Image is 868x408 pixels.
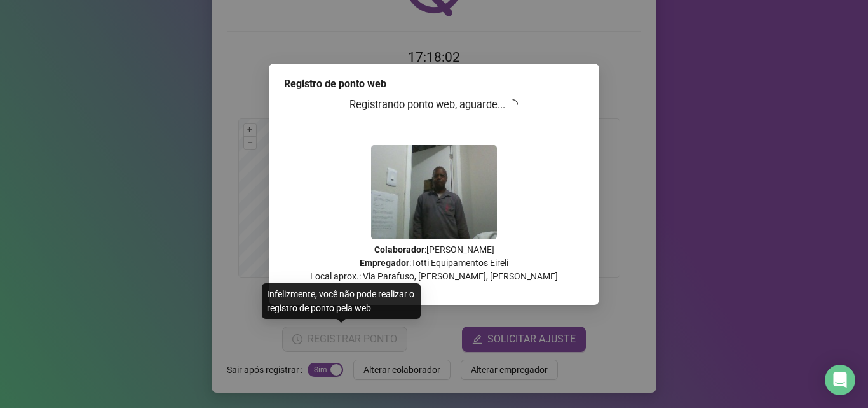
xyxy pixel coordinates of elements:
strong: Empregador [360,258,409,268]
p: : [PERSON_NAME] : Totti Equipamentos Eireli Local aprox.: Via Parafuso, [PERSON_NAME], [PERSON_NAME] [284,243,584,283]
div: Open Intercom Messenger [825,365,855,395]
span: loading [508,99,518,109]
img: 2Q== [371,145,497,239]
strong: Colaborador [374,244,424,255]
h3: Registrando ponto web, aguarde... [284,97,584,113]
div: Registro de ponto web [284,76,584,92]
div: Infelizmente, você não pode realizar o registro de ponto pela web [262,283,421,319]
